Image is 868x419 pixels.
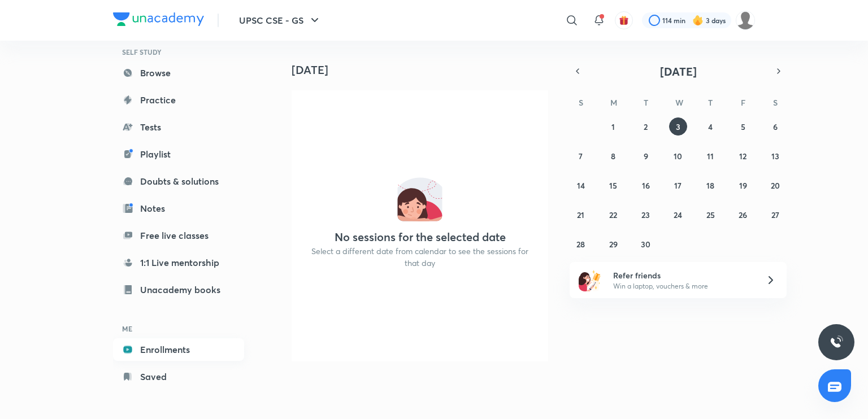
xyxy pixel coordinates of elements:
button: September 30, 2025 [637,235,655,253]
a: Enrollments [113,338,244,361]
button: September 10, 2025 [669,147,687,165]
abbr: September 30, 2025 [641,239,650,250]
abbr: Wednesday [675,97,683,108]
a: Saved [113,365,244,388]
img: ttu [830,335,843,349]
abbr: Thursday [708,97,713,108]
img: No events [397,176,442,221]
button: September 4, 2025 [701,117,719,136]
button: [DATE] [585,63,771,79]
abbr: September 7, 2025 [579,151,583,162]
img: avatar [619,15,629,25]
a: Doubts & solutions [113,170,244,193]
button: September 5, 2025 [734,117,752,136]
button: September 22, 2025 [604,206,622,224]
button: September 6, 2025 [766,117,784,136]
abbr: September 11, 2025 [707,151,714,162]
h6: Refer friends [613,269,752,281]
abbr: Saturday [773,97,778,108]
img: streak [692,15,704,26]
abbr: September 12, 2025 [739,151,747,162]
button: September 27, 2025 [766,206,784,224]
a: Tests [113,116,244,138]
button: September 14, 2025 [572,176,590,194]
h4: [DATE] [292,63,557,77]
abbr: Sunday [579,97,583,108]
abbr: Friday [741,97,745,108]
a: Unacademy books [113,278,244,301]
button: UPSC CSE - GS [232,9,328,32]
button: September 26, 2025 [734,206,752,224]
abbr: September 4, 2025 [708,121,713,132]
button: September 17, 2025 [669,176,687,194]
button: September 8, 2025 [604,147,622,165]
a: Free live classes [113,224,244,247]
a: Browse [113,62,244,84]
button: September 3, 2025 [669,117,687,136]
abbr: September 16, 2025 [642,180,650,191]
button: September 12, 2025 [734,147,752,165]
button: September 23, 2025 [637,206,655,224]
abbr: September 13, 2025 [771,151,779,162]
button: September 20, 2025 [766,176,784,194]
abbr: Tuesday [644,97,648,108]
a: Notes [113,197,244,220]
abbr: September 3, 2025 [676,121,680,132]
img: Company Logo [113,12,204,26]
span: [DATE] [660,64,697,79]
abbr: Monday [610,97,617,108]
abbr: September 6, 2025 [773,121,778,132]
abbr: September 18, 2025 [706,180,714,191]
abbr: September 5, 2025 [741,121,745,132]
abbr: September 27, 2025 [771,209,779,220]
p: Select a different date from calendar to see the sessions for that day [305,245,535,269]
abbr: September 26, 2025 [739,209,747,220]
button: September 15, 2025 [604,176,622,194]
button: September 18, 2025 [701,176,719,194]
abbr: September 23, 2025 [641,209,650,220]
a: 1:1 Live mentorship [113,251,244,274]
h4: No sessions for the selected date [335,230,506,244]
img: referral [579,269,601,291]
abbr: September 2, 2025 [644,121,648,132]
abbr: September 28, 2025 [576,239,585,250]
abbr: September 15, 2025 [609,180,617,191]
abbr: September 24, 2025 [674,209,682,220]
p: Win a laptop, vouchers & more [613,281,752,291]
h6: SELF STUDY [113,42,244,62]
img: JACOB TAKI [736,11,755,30]
a: Company Logo [113,12,204,29]
button: September 19, 2025 [734,176,752,194]
button: September 9, 2025 [637,147,655,165]
button: September 24, 2025 [669,206,687,224]
abbr: September 19, 2025 [739,180,747,191]
button: September 29, 2025 [604,235,622,253]
a: Practice [113,89,244,111]
button: September 13, 2025 [766,147,784,165]
abbr: September 21, 2025 [577,209,584,220]
button: September 25, 2025 [701,206,719,224]
button: September 2, 2025 [637,117,655,136]
abbr: September 8, 2025 [611,151,615,162]
button: September 1, 2025 [604,117,622,136]
button: September 28, 2025 [572,235,590,253]
a: Playlist [113,143,244,165]
abbr: September 20, 2025 [771,180,780,191]
abbr: September 10, 2025 [674,151,682,162]
h6: ME [113,319,244,338]
button: September 7, 2025 [572,147,590,165]
abbr: September 29, 2025 [609,239,618,250]
abbr: September 22, 2025 [609,209,617,220]
button: avatar [615,11,633,29]
abbr: September 1, 2025 [611,121,615,132]
abbr: September 17, 2025 [674,180,682,191]
button: September 21, 2025 [572,206,590,224]
button: September 16, 2025 [637,176,655,194]
abbr: September 14, 2025 [577,180,585,191]
button: September 11, 2025 [701,147,719,165]
abbr: September 25, 2025 [706,209,715,220]
abbr: September 9, 2025 [644,151,648,162]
